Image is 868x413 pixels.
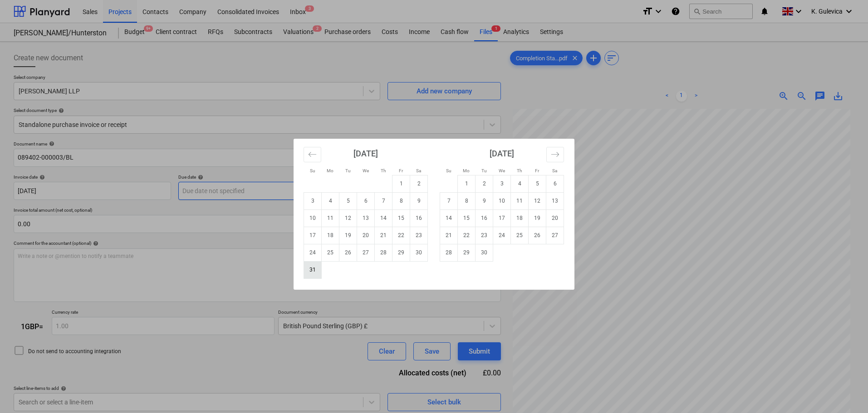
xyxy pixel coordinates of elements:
[493,209,511,227] td: Wednesday, September 17, 2025
[440,244,458,261] td: Sunday, September 28, 2025
[410,192,428,209] td: Saturday, August 9, 2025
[322,192,339,209] td: Monday, August 4, 2025
[493,175,511,192] td: Wednesday, September 3, 2025
[339,244,357,261] td: Tuesday, August 26, 2025
[476,209,493,227] td: Tuesday, September 16, 2025
[322,244,339,261] td: Monday, August 25, 2025
[304,227,322,244] td: Sunday, August 17, 2025
[375,227,392,244] td: Thursday, August 21, 2025
[458,192,476,209] td: Monday, September 8, 2025
[357,192,375,209] td: Wednesday, August 6, 2025
[463,168,470,173] small: Mo
[357,227,375,244] td: Wednesday, August 20, 2025
[375,192,392,209] td: Thursday, August 7, 2025
[458,244,476,261] td: Monday, September 29, 2025
[458,209,476,227] td: Monday, September 15, 2025
[304,244,322,261] td: Sunday, August 24, 2025
[375,209,392,227] td: Thursday, August 14, 2025
[546,192,564,209] td: Saturday, September 13, 2025
[381,168,386,173] small: Th
[339,192,357,209] td: Tuesday, August 5, 2025
[481,168,487,173] small: Tu
[339,209,357,227] td: Tuesday, August 12, 2025
[546,147,564,162] button: Move forward to switch to the next month.
[410,227,428,244] td: Saturday, August 23, 2025
[476,244,493,261] td: Tuesday, September 30, 2025
[476,192,493,209] td: Tuesday, September 9, 2025
[440,227,458,244] td: Sunday, September 21, 2025
[392,244,410,261] td: Friday, August 29, 2025
[446,168,451,173] small: Su
[410,175,428,192] td: Saturday, August 2, 2025
[294,139,574,290] div: Calendar
[410,209,428,227] td: Saturday, August 16, 2025
[546,209,564,227] td: Saturday, September 20, 2025
[304,192,322,209] td: Sunday, August 3, 2025
[493,192,511,209] td: Wednesday, September 10, 2025
[458,227,476,244] td: Monday, September 22, 2025
[529,175,546,192] td: Friday, September 5, 2025
[535,168,539,173] small: Fr
[357,244,375,261] td: Wednesday, August 27, 2025
[304,261,322,278] td: Sunday, August 31, 2025
[476,227,493,244] td: Tuesday, September 23, 2025
[363,168,369,173] small: We
[416,168,421,173] small: Sa
[517,168,522,173] small: Th
[511,192,529,209] td: Thursday, September 11, 2025
[511,175,529,192] td: Thursday, September 4, 2025
[529,209,546,227] td: Friday, September 19, 2025
[322,227,339,244] td: Monday, August 18, 2025
[529,227,546,244] td: Friday, September 26, 2025
[327,168,333,173] small: Mo
[357,209,375,227] td: Wednesday, August 13, 2025
[529,192,546,209] td: Friday, September 12, 2025
[375,244,392,261] td: Thursday, August 28, 2025
[304,209,322,227] td: Sunday, August 10, 2025
[511,209,529,227] td: Thursday, September 18, 2025
[304,147,321,162] button: Move backward to switch to the previous month.
[511,227,529,244] td: Thursday, September 25, 2025
[458,175,476,192] td: Monday, September 1, 2025
[322,209,339,227] td: Monday, August 11, 2025
[476,175,493,192] td: Tuesday, September 2, 2025
[499,168,505,173] small: We
[392,175,410,192] td: Friday, August 1, 2025
[546,175,564,192] td: Saturday, September 6, 2025
[823,369,868,413] iframe: Chat Widget
[339,227,357,244] td: Tuesday, August 19, 2025
[546,227,564,244] td: Saturday, September 27, 2025
[440,192,458,209] td: Sunday, September 7, 2025
[392,209,410,227] td: Friday, August 15, 2025
[552,168,557,173] small: Sa
[392,227,410,244] td: Friday, August 22, 2025
[493,227,511,244] td: Wednesday, September 24, 2025
[392,192,410,209] td: Friday, August 8, 2025
[353,149,378,158] strong: [DATE]
[440,209,458,227] td: Sunday, September 14, 2025
[410,244,428,261] td: Saturday, August 30, 2025
[310,168,315,173] small: Su
[490,149,514,158] strong: [DATE]
[345,168,351,173] small: Tu
[399,168,403,173] small: Fr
